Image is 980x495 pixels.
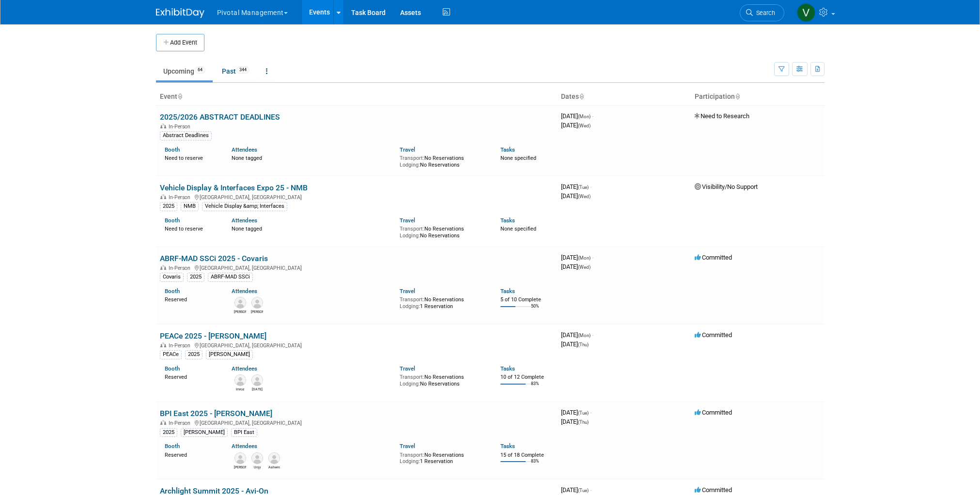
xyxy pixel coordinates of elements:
span: (Wed) [578,194,591,199]
div: [GEOGRAPHIC_DATA], [GEOGRAPHIC_DATA] [160,263,553,271]
span: Lodging: [400,381,420,387]
div: NMB [181,202,199,211]
span: - [590,409,591,416]
div: Abstract Deadlines [160,131,212,140]
div: PEACe [160,350,182,359]
div: No Reservations 1 Reservation [400,294,486,309]
span: [DATE] [561,409,591,416]
div: Imroz Ghangas [234,386,246,392]
div: Ashwin Rajput [268,464,280,470]
a: Tasks [500,217,515,224]
div: Reserved [165,450,218,459]
a: Upcoming64 [156,62,213,80]
span: [DATE] [561,263,591,270]
div: No Reservations No Reservations [400,372,486,387]
img: Ashwin Rajput [268,452,280,464]
a: Booth [165,288,180,294]
div: Raja Srinivas [251,386,263,392]
a: Past344 [215,62,257,80]
span: - [590,486,591,494]
td: 83% [531,381,539,394]
div: 15 of 18 Complete [500,452,553,459]
div: 5 of 10 Complete [500,296,553,303]
img: Melissa Gabello [234,297,246,309]
a: Tasks [500,365,515,372]
span: In-Person [169,342,193,349]
img: Unjy Park [251,452,263,464]
a: PEACe 2025 - [PERSON_NAME] [160,331,266,340]
a: Tasks [500,146,515,153]
a: Booth [165,365,180,372]
a: Booth [165,443,180,449]
span: Transport: [400,296,424,303]
span: [DATE] [561,183,591,190]
span: Committed [695,409,732,416]
span: In-Person [169,420,193,426]
td: 50% [531,304,539,317]
div: Reserved [165,294,218,303]
div: ABRF-MAD SSCi [208,273,253,281]
img: In-Person Event [160,420,166,425]
div: [PERSON_NAME] [181,428,228,437]
div: Covaris [160,273,184,281]
span: Committed [695,331,732,339]
div: 2025 [160,202,177,211]
a: Vehicle Display & Interfaces Expo 25 - NMB [160,183,308,192]
img: ExhibitDay [156,8,204,18]
div: 2025 [185,350,202,359]
span: [DATE] [561,340,589,348]
span: (Wed) [578,123,591,128]
a: Travel [400,365,415,372]
img: In-Person Event [160,194,166,199]
div: Reserved [165,372,218,381]
a: Travel [400,443,415,449]
div: [PERSON_NAME] [206,350,253,359]
span: [DATE] [561,331,593,339]
a: Attendees [232,443,257,449]
span: (Mon) [578,333,591,338]
span: 344 [236,66,249,74]
td: 83% [531,459,539,472]
span: Transport: [400,452,424,458]
span: 64 [195,66,205,74]
div: 2025 [160,428,177,437]
th: Event [156,89,557,105]
div: 2025 [187,273,204,281]
a: Search [740,4,784,21]
a: Travel [400,217,415,224]
img: Imroz Ghangas [234,374,246,386]
th: Dates [557,89,691,105]
span: Lodging: [400,458,420,464]
span: [DATE] [561,486,591,494]
div: BPI East [231,428,257,437]
span: In-Person [169,194,193,201]
th: Participation [691,89,824,105]
span: (Thu) [578,342,589,347]
span: - [592,331,593,339]
div: No Reservations No Reservations [400,153,486,168]
span: (Mon) [578,255,591,261]
span: (Thu) [578,419,589,425]
span: In-Person [169,265,193,271]
span: [DATE] [561,112,593,120]
a: Booth [165,217,180,224]
div: [GEOGRAPHIC_DATA], [GEOGRAPHIC_DATA] [160,418,553,426]
a: Travel [400,288,415,294]
a: ABRF-MAD SSCi 2025 - Covaris [160,254,268,263]
span: Committed [695,254,732,261]
a: 2025/2026 ABSTRACT DEADLINES [160,112,280,122]
span: [DATE] [561,254,593,261]
a: Booth [165,146,180,153]
div: Omar El-Ghouch [234,464,246,470]
span: Lodging: [400,232,420,239]
div: [GEOGRAPHIC_DATA], [GEOGRAPHIC_DATA] [160,341,553,349]
span: None specified [500,226,536,232]
img: Valerie Weld [797,3,815,22]
span: (Wed) [578,264,591,270]
span: Lodging: [400,303,420,309]
span: Search [753,9,775,16]
img: In-Person Event [160,265,166,270]
span: [DATE] [561,122,591,129]
div: [GEOGRAPHIC_DATA], [GEOGRAPHIC_DATA] [160,193,553,201]
div: No Reservations No Reservations [400,224,486,239]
